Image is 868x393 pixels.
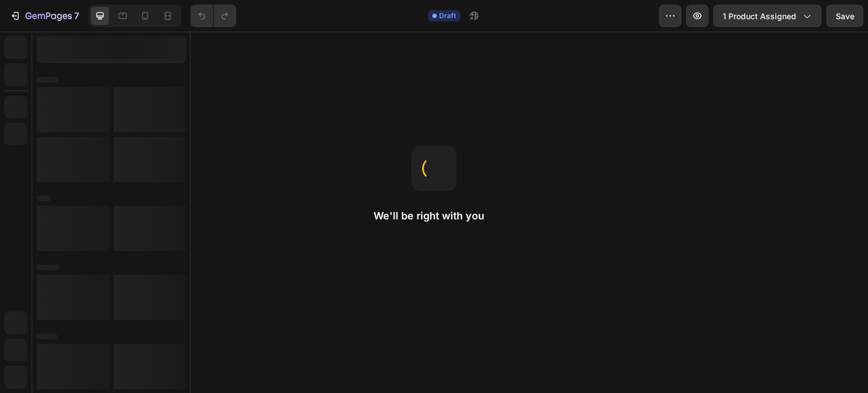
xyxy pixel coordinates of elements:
[374,209,494,223] h2: We'll be right with you
[826,5,863,27] button: Save
[190,5,236,27] div: Undo/Redo
[713,5,822,27] button: 1 product assigned
[5,5,84,27] button: 7
[74,9,79,23] p: 7
[836,11,854,21] span: Save
[439,11,456,21] span: Draft
[723,10,796,22] span: 1 product assigned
